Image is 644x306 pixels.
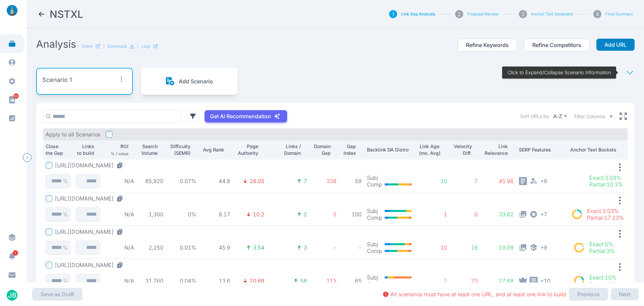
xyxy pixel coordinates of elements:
[63,178,68,184] p: %
[483,277,514,284] p: 27.68
[36,38,76,50] h2: Analysis
[342,244,361,251] p: -
[270,143,301,157] p: Links / Domain
[418,277,447,284] p: 2
[46,143,65,157] p: Close the Gap
[611,288,639,300] button: Next
[589,281,616,288] p: Partial : 6%
[574,113,605,120] span: Filter Columns
[367,146,413,153] p: Backlink DA Distro
[82,44,105,49] a: Sheet|
[552,112,569,121] button: A-Z
[367,174,382,181] p: Subj
[589,274,616,281] p: Exact : 10%
[253,244,264,251] p: 3.54
[63,211,68,218] p: %
[596,39,635,51] button: Add URL
[589,181,623,188] p: Partial : 10.1%
[574,113,613,120] button: Filter Columns
[179,78,213,85] p: Add Scenario
[605,11,633,17] button: Final Summary
[483,244,514,251] p: 19.09
[452,211,478,218] p: 0
[140,277,163,284] p: 31,760
[105,178,134,184] p: N/A
[169,211,196,218] p: 0%
[593,10,601,18] div: 4
[250,277,264,284] p: 20.68
[418,178,447,184] p: 10
[63,277,68,284] p: %
[107,44,126,49] p: Download
[483,178,514,184] p: 45.96
[312,244,336,251] p: -
[50,8,83,20] h2: NSTXL
[235,143,258,157] p: Page Authority
[455,10,463,18] div: 2
[304,244,307,251] p: 3
[312,143,331,157] p: Domain Gap
[46,131,100,138] p: Apply to all Scenarios
[202,178,230,184] p: 44.8
[205,110,287,122] button: Get AI Recommendation
[531,11,573,17] button: Anchor Text Generator
[452,244,478,251] p: 16
[390,291,566,298] p: All scenarios must have at least one URL, and at least one link to build
[342,178,361,184] p: 59
[452,277,478,284] p: 23
[140,143,158,157] p: Search Volume
[418,143,441,157] p: Link Age (mo. Avg)
[467,11,499,17] button: Proposal Review
[367,281,382,288] p: Comp
[141,44,150,49] p: Logs
[367,208,382,214] p: Subj
[587,208,624,214] p: Exact : 3.03%
[169,178,196,184] p: 0.07%
[55,162,126,169] button: [URL][DOMAIN_NAME]
[55,228,126,235] button: [URL][DOMAIN_NAME]
[553,113,562,120] p: A-Z
[540,277,550,284] span: + 10
[418,244,447,251] p: 10
[202,146,224,153] p: Avg Rank
[105,211,134,218] p: N/A
[4,5,20,16] img: linklaunch_small.2ae18699.png
[169,143,190,157] p: Difficulty (SEMR)
[312,211,336,218] p: 5
[587,214,624,221] p: Partial : 17.23%
[342,143,356,157] p: Gap Index
[140,244,163,251] p: 2,250
[312,277,336,284] p: 113
[401,11,435,17] button: Link Gap Analysis
[202,211,230,218] p: 8.17
[169,277,196,284] p: 0.04%
[300,277,307,284] p: 58
[120,143,128,150] p: ROI
[42,75,72,85] p: Scenario 1
[520,113,549,120] label: Sort URLs by
[458,39,517,51] button: Refine Keywords
[210,113,271,120] p: Get AI Recommendation
[507,69,611,76] p: Click to Expand/Collapse Scenario Information
[540,177,547,184] span: + 9
[367,181,382,188] p: Comp
[304,178,307,184] p: 7
[540,210,547,218] span: + 7
[140,178,163,184] p: 85,920
[540,244,547,251] span: + 9
[111,151,128,157] p: % / value
[137,44,158,49] div: |
[202,244,230,251] p: 45.9
[342,277,361,284] p: 65
[82,44,93,49] p: Sheet
[312,178,336,184] p: 338
[483,143,507,157] p: Link Relevance
[105,244,134,251] p: N/A
[452,178,478,184] p: 7
[63,244,68,251] p: %
[202,277,230,284] p: 13.6
[140,211,163,218] p: 1,300
[367,248,382,254] p: Comp
[165,77,213,86] button: Add Scenario
[524,39,590,51] button: Refine Competitors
